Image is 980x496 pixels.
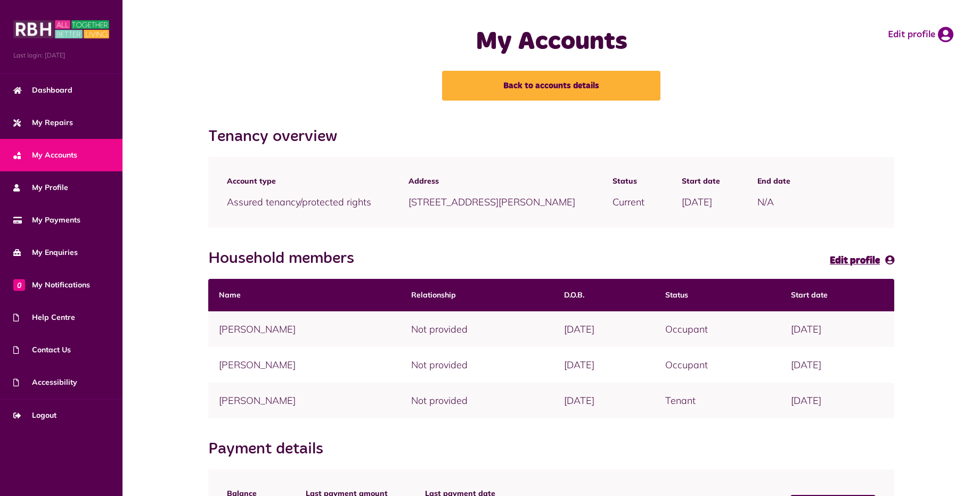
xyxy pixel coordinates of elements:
[13,344,71,356] span: Contact Us
[13,377,77,388] span: Accessibility
[13,150,77,161] span: My Accounts
[348,27,755,57] h1: My Accounts
[208,127,348,146] h2: Tenancy overview
[553,347,655,383] td: [DATE]
[401,383,553,418] td: Not provided
[442,71,660,101] a: Back to accounts details
[13,214,80,226] span: My Payments
[208,383,401,418] td: [PERSON_NAME]
[780,311,894,347] td: [DATE]
[401,279,553,311] th: Relationship
[208,311,401,347] td: [PERSON_NAME]
[13,410,56,421] span: Logout
[401,311,553,347] td: Not provided
[612,196,644,208] span: Current
[830,256,880,266] span: Edit profile
[888,27,953,43] a: Edit profile
[13,312,75,323] span: Help Centre
[227,196,371,208] span: Assured tenancy/protected rights
[553,279,655,311] th: D.O.B.
[655,347,780,383] td: Occupant
[208,440,334,459] h2: Payment details
[409,176,575,187] span: Address
[13,279,90,291] span: My Notifications
[780,383,894,418] td: [DATE]
[757,196,774,208] span: N/A
[13,51,109,60] span: Last login: [DATE]
[757,176,790,187] span: End date
[208,347,401,383] td: [PERSON_NAME]
[13,19,109,40] img: MyRBH
[655,311,780,347] td: Occupant
[208,279,401,311] th: Name
[612,176,644,187] span: Status
[13,117,73,128] span: My Repairs
[553,311,655,347] td: [DATE]
[208,249,365,268] h2: Household members
[682,196,712,208] span: [DATE]
[13,182,68,193] span: My Profile
[830,253,894,268] a: Edit profile
[401,347,553,383] td: Not provided
[553,383,655,418] td: [DATE]
[409,196,575,208] span: [STREET_ADDRESS][PERSON_NAME]
[655,279,780,311] th: Status
[780,279,894,311] th: Start date
[655,383,780,418] td: Tenant
[13,247,78,258] span: My Enquiries
[682,176,720,187] span: Start date
[13,85,72,96] span: Dashboard
[227,176,371,187] span: Account type
[780,347,894,383] td: [DATE]
[13,279,25,291] span: 0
